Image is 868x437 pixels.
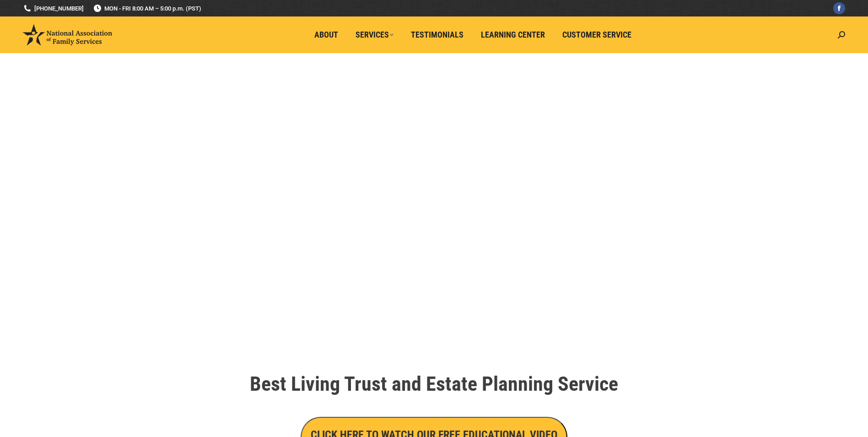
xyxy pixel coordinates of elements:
[314,30,338,40] span: About
[474,26,551,44] a: Learning Center
[481,30,545,40] span: Learning Center
[833,2,845,14] a: Facebook page opens in new window
[556,26,638,44] a: Customer Service
[404,26,470,44] a: Testimonials
[308,26,345,44] a: About
[562,30,631,40] span: Customer Service
[356,30,394,40] span: Services
[411,30,464,40] span: Testimonials
[178,374,690,394] h1: Best Living Trust and Estate Planning Service
[23,24,112,45] img: National Association of Family Services
[23,4,84,13] a: [PHONE_NUMBER]
[93,4,201,13] span: MON - FRI 8:00 AM – 5:00 p.m. (PST)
